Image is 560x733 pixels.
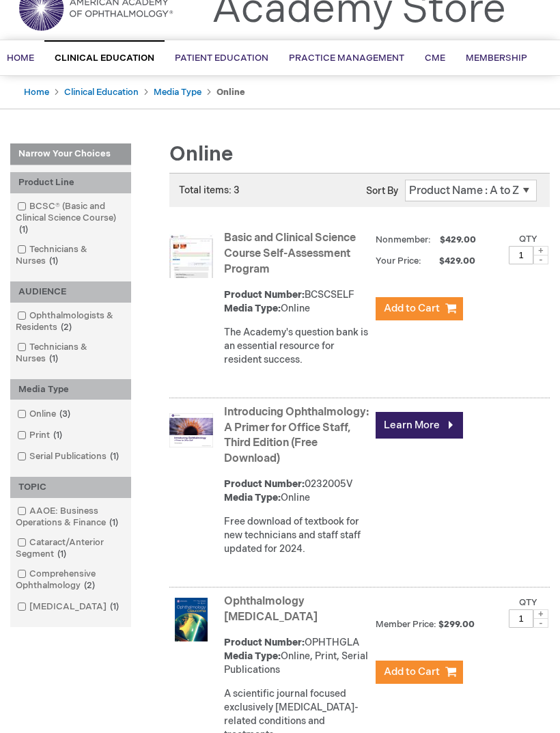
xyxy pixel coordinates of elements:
span: Add to Cart [384,302,440,315]
a: BCSC® (Basic and Clinical Science Course)1 [14,200,128,236]
img: Basic and Clinical Science Course Self-Assessment Program [169,234,213,278]
button: Add to Cart [376,297,463,320]
a: Technicians & Nurses1 [14,243,128,268]
img: Introducing Ophthalmology: A Primer for Office Staff, Third Edition (Free Download) [169,409,213,452]
span: 3 [56,409,74,419]
span: 1 [46,255,61,266]
strong: Nonmember: [376,232,431,249]
div: OPHTHGLA Online, Print, Serial Publications [224,636,369,677]
label: Qty [519,234,537,245]
span: $299.00 [438,619,477,630]
strong: Narrow Your Choices [10,143,131,165]
strong: Media Type: [224,650,281,662]
span: 1 [107,451,122,462]
button: Add to Cart [376,661,463,684]
strong: Media Type: [224,303,281,314]
a: Serial Publications1 [14,450,124,463]
div: The Academy's question bank is an essential resource for resident success. [224,326,369,367]
span: 1 [50,430,66,441]
a: Clinical Education [64,87,139,98]
div: TOPIC [10,477,131,498]
a: Print1 [14,429,68,442]
a: Technicians & Nurses1 [14,341,128,365]
span: 1 [106,517,122,528]
span: 2 [81,580,98,591]
div: Product Line [10,172,131,193]
span: $429.00 [438,234,478,245]
a: Home [24,87,49,98]
img: Ophthalmology Glaucoma [169,598,213,641]
a: Comprehensive Ophthalmology2 [14,568,128,592]
span: 2 [57,322,75,333]
strong: Product Number: [224,289,305,301]
span: Add to Cart [384,665,440,678]
a: [MEDICAL_DATA]1 [14,600,124,613]
div: AUDIENCE [10,281,131,303]
a: AAOE: Business Operations & Finance1 [14,505,128,529]
strong: Online [216,87,245,98]
div: BCSCSELF Online [224,288,369,316]
a: Introducing Ophthalmology: A Primer for Office Staff, Third Edition (Free Download) [224,406,369,466]
span: 1 [16,224,31,235]
div: Media Type [10,379,131,400]
a: Ophthalmology [MEDICAL_DATA] [224,595,318,624]
a: Learn More [376,412,463,439]
input: Qty [509,246,533,264]
input: Qty [509,609,533,628]
a: Cataract/Anterior Segment1 [14,536,128,561]
strong: Product Number: [224,478,305,490]
strong: Product Number: [224,637,305,648]
strong: Your Price: [376,255,421,266]
span: 1 [54,549,70,559]
a: Ophthalmologists & Residents2 [14,309,128,334]
div: 0232005V Online [224,478,369,505]
span: Membership [466,53,527,64]
strong: Media Type: [224,492,281,503]
label: Sort By [366,185,398,197]
span: 1 [107,601,122,612]
a: Online3 [14,408,76,421]
span: CME [425,53,445,64]
span: Total items: 3 [179,184,240,196]
div: Free download of textbook for new technicians and staff staff updated for 2024. [224,515,369,556]
span: 1 [46,353,61,364]
span: Online [169,142,233,167]
label: Qty [519,597,537,608]
span: Home [7,53,34,64]
strong: Member Price: [376,619,436,630]
span: $429.00 [423,255,477,266]
a: Basic and Clinical Science Course Self-Assessment Program [224,232,356,276]
a: Media Type [154,87,201,98]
